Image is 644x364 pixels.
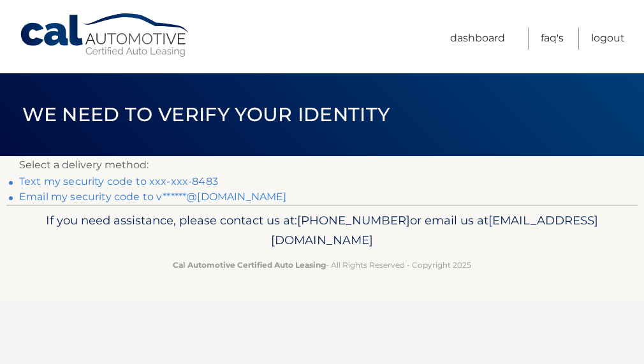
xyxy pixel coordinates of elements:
strong: Cal Automotive Certified Auto Leasing [173,260,326,270]
span: [PHONE_NUMBER] [297,213,410,228]
a: FAQ's [541,27,564,50]
a: Cal Automotive [19,13,191,58]
a: Dashboard [450,27,505,50]
p: Select a delivery method: [19,156,625,174]
span: We need to verify your identity [22,103,390,126]
a: Email my security code to v******@[DOMAIN_NAME] [19,191,287,203]
a: Text my security code to xxx-xxx-8483 [19,175,218,187]
p: - All Rights Reserved - Copyright 2025 [26,258,618,272]
p: If you need assistance, please contact us at: or email us at [26,210,618,251]
a: Logout [591,27,625,50]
